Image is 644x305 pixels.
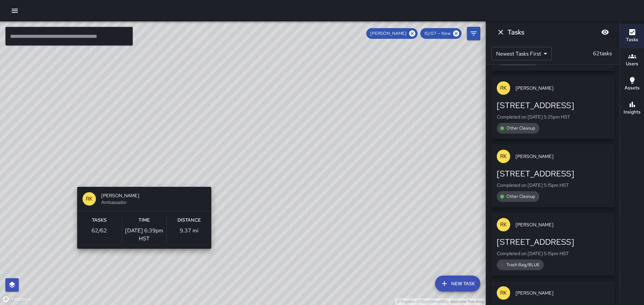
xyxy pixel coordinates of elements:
[620,24,644,48] button: Tasks
[122,227,167,243] p: [DATE] 6:39pm HST
[497,182,609,188] p: Completed on [DATE] 5:15pm HST
[420,28,462,39] div: 10/07 — Now
[502,125,539,132] span: Other Cleanup
[497,250,609,257] p: Completed on [DATE] 5:15pm HST
[497,113,609,120] p: Completed on [DATE] 5:25pm HST
[86,195,93,203] p: RK
[500,84,507,92] p: RK
[500,221,507,229] p: RK
[625,84,640,92] h6: Assets
[491,47,552,60] div: Newest Tasks First
[590,50,614,58] p: 62 tasks
[626,60,638,68] h6: Users
[435,276,480,292] button: New Task
[366,30,411,37] span: [PERSON_NAME]
[516,85,609,91] span: [PERSON_NAME]
[500,152,507,160] p: RK
[502,193,539,200] span: Other Cleanup
[177,217,201,224] h6: Distance
[101,199,206,206] span: Ambassador
[507,27,524,37] h6: Tasks
[491,213,614,276] button: RK[PERSON_NAME][STREET_ADDRESS]Completed on [DATE] 5:15pm HSTTrash Bag/BLUE
[626,36,638,44] h6: Tasks
[139,217,150,224] h6: Time
[500,289,507,297] p: RK
[77,187,211,249] button: RK[PERSON_NAME]AmbassadorTasks62/62Time[DATE] 6:39pm HSTDistance9.37 mi
[516,221,609,228] span: [PERSON_NAME]
[467,27,480,40] button: Filters
[420,30,454,37] span: 10/07 — Now
[624,108,641,116] h6: Insights
[516,153,609,160] span: [PERSON_NAME]
[92,227,107,235] p: 62 / 62
[516,290,609,296] span: [PERSON_NAME]
[598,25,612,39] button: Blur
[497,168,609,179] div: [STREET_ADDRESS]
[497,237,609,247] div: [STREET_ADDRESS]
[620,48,644,72] button: Users
[491,144,614,207] button: RK[PERSON_NAME][STREET_ADDRESS]Completed on [DATE] 5:15pm HSTOther Cleanup
[180,227,199,235] p: 9.37 mi
[494,25,507,39] button: Dismiss
[92,217,107,224] h6: Tasks
[502,261,544,268] span: Trash Bag/BLUE
[101,192,206,199] span: [PERSON_NAME]
[620,96,644,121] button: Insights
[620,72,644,96] button: Assets
[491,76,614,139] button: RK[PERSON_NAME][STREET_ADDRESS]Completed on [DATE] 5:25pm HSTOther Cleanup
[366,28,418,39] div: [PERSON_NAME]
[497,100,609,111] div: [STREET_ADDRESS]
